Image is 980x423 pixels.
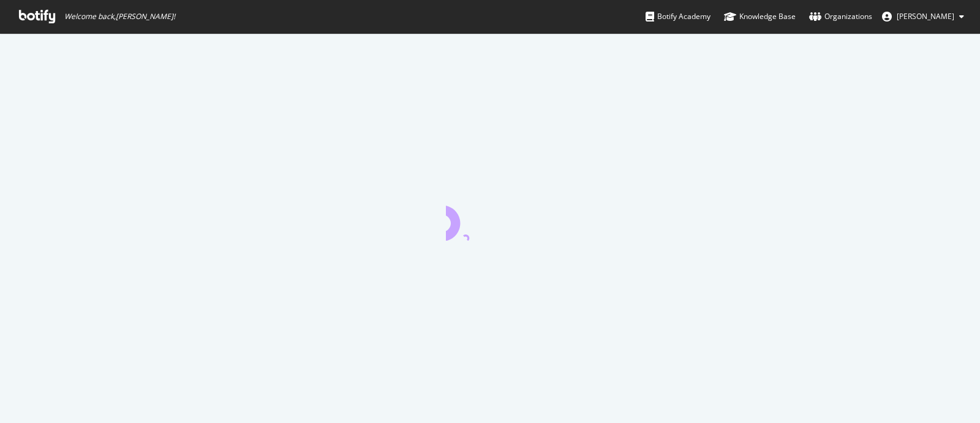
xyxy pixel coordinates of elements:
[724,10,796,23] div: Knowledge Base
[446,196,534,241] div: animation
[809,10,872,23] div: Organizations
[872,7,974,26] button: [PERSON_NAME]
[64,12,175,21] span: Welcome back, [PERSON_NAME] !
[646,10,710,23] div: Botify Academy
[897,11,954,21] span: Quentin Arnold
